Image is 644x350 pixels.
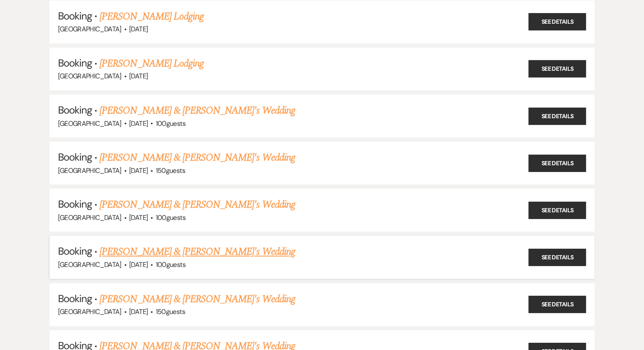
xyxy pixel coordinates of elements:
[58,213,122,222] span: [GEOGRAPHIC_DATA]
[58,244,92,258] span: Booking
[528,60,586,78] a: See Details
[58,166,122,175] span: [GEOGRAPHIC_DATA]
[100,292,295,307] a: [PERSON_NAME] & [PERSON_NAME]'s Wedding
[58,260,122,269] span: [GEOGRAPHIC_DATA]
[58,150,92,164] span: Booking
[156,213,185,222] span: 100 guests
[528,296,586,313] a: See Details
[58,56,92,69] span: Booking
[100,197,295,212] a: [PERSON_NAME] & [PERSON_NAME]'s Wedding
[156,119,185,128] span: 100 guests
[58,25,122,33] span: [GEOGRAPHIC_DATA]
[58,307,122,316] span: [GEOGRAPHIC_DATA]
[129,307,148,316] span: [DATE]
[528,201,586,219] a: See Details
[58,103,92,117] span: Booking
[528,154,586,172] a: See Details
[156,260,185,269] span: 100 guests
[100,103,295,118] a: [PERSON_NAME] & [PERSON_NAME]'s Wedding
[58,72,122,81] span: [GEOGRAPHIC_DATA]
[528,249,586,266] a: See Details
[528,107,586,125] a: See Details
[129,260,148,269] span: [DATE]
[129,213,148,222] span: [DATE]
[156,166,185,175] span: 150 guests
[100,9,204,24] a: [PERSON_NAME] Lodging
[129,25,148,33] span: [DATE]
[129,166,148,175] span: [DATE]
[58,119,122,128] span: [GEOGRAPHIC_DATA]
[156,307,185,316] span: 150 guests
[100,150,295,165] a: [PERSON_NAME] & [PERSON_NAME]'s Wedding
[129,119,148,128] span: [DATE]
[100,56,204,71] a: [PERSON_NAME] Lodging
[129,72,148,81] span: [DATE]
[58,197,92,211] span: Booking
[100,244,295,259] a: [PERSON_NAME] & [PERSON_NAME]'s Wedding
[528,13,586,31] a: See Details
[58,9,92,22] span: Booking
[58,292,92,305] span: Booking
